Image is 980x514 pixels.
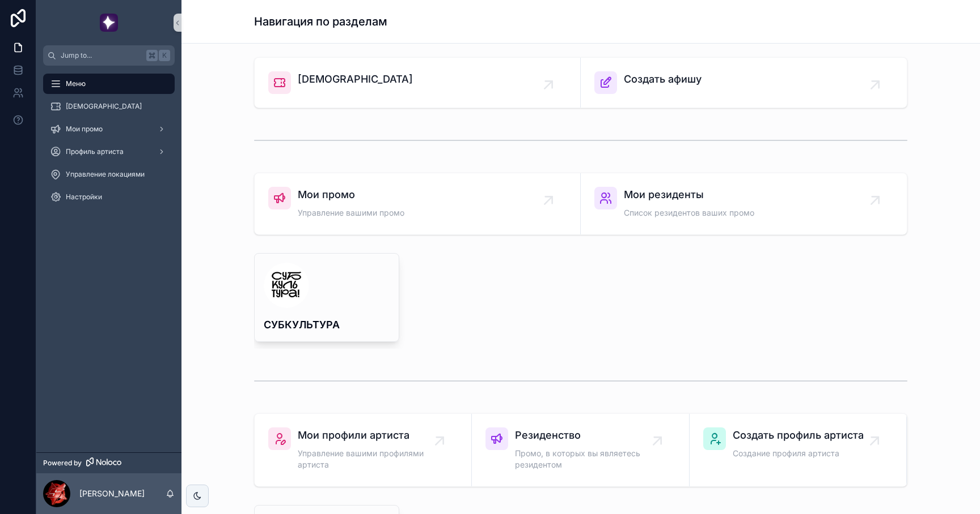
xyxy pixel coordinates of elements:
span: Профиль артиста [66,147,124,156]
a: Мои резидентыСписок резидентов ваших промо [581,173,907,234]
span: Jump to... [61,51,142,60]
span: Мои промо [298,187,404,203]
a: [DEMOGRAPHIC_DATA] [255,58,581,108]
span: Создать профиль артиста [733,427,864,443]
span: Управление вашими профилями артиста [298,448,440,470]
span: [DEMOGRAPHIC_DATA] [66,102,142,111]
a: Мои промоУправление вашими промо [255,173,581,234]
a: Меню [43,74,175,94]
span: K [160,51,169,60]
span: Создать афишу [624,71,702,87]
span: Управление локациями [66,170,145,179]
span: Промо, в которых вы являетесь резидентом [515,448,657,470]
a: Настройки [43,187,175,207]
span: Настройки [66,192,102,202]
span: Меню [66,79,86,88]
span: Мои профили артиста [298,427,440,443]
a: Мои промо [43,119,175,139]
a: Создать афишу [581,58,907,108]
p: [PERSON_NAME] [79,488,145,499]
h4: СУБКУЛЬТУРА [264,317,390,332]
span: Мои резиденты [624,187,754,203]
div: scrollable content [36,66,181,222]
a: Мои профили артистаУправление вашими профилями артиста [255,414,472,486]
span: [DEMOGRAPHIC_DATA] [298,71,413,87]
button: Jump to...K [43,45,175,66]
span: Резиденство [515,427,657,443]
a: [DEMOGRAPHIC_DATA] [43,96,175,117]
h1: Навигация по разделам [254,14,387,29]
a: СУБКУЛЬТУРА [254,253,399,342]
a: Powered by [36,452,181,473]
a: Создать профиль артистаСоздание профиля артиста [690,414,907,486]
span: Мои промо [66,125,103,134]
span: Список резидентов ваших промо [624,207,754,219]
a: РезиденствоПромо, в которых вы являетесь резидентом [472,414,689,486]
a: Профиль артиста [43,142,175,162]
span: Powered by [43,459,82,468]
span: Создание профиля артиста [733,448,864,459]
span: Управление вашими промо [298,207,404,219]
img: App logo [100,14,118,32]
a: Управление локациями [43,164,175,185]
